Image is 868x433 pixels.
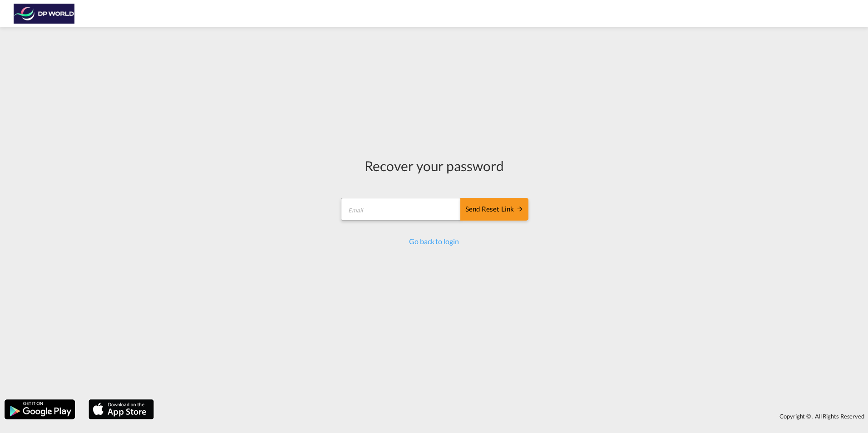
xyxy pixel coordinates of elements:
[340,156,528,175] div: Recover your password
[409,237,459,246] a: Go back to login
[158,408,868,424] div: Copyright © . All Rights Reserved
[341,198,461,221] input: Email
[516,205,523,212] md-icon: icon-arrow-right
[465,204,523,215] div: Send reset link
[460,198,528,221] button: SEND RESET LINK
[88,399,155,420] img: apple.png
[4,399,76,420] img: google.png
[14,4,75,24] img: c08ca190194411f088ed0f3ba295208c.png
